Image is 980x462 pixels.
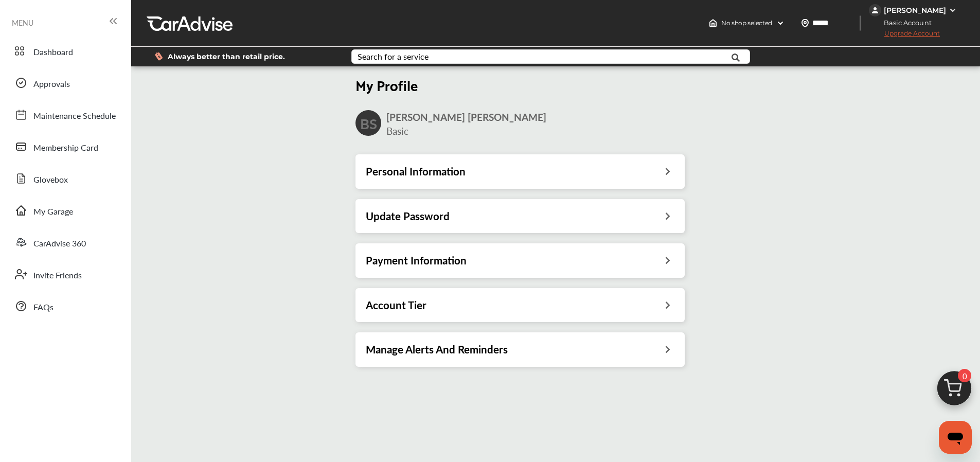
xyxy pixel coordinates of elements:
h3: Payment Information [366,254,467,267]
span: Membership Card [33,141,98,155]
div: [PERSON_NAME] [884,6,946,15]
a: Dashboard [9,38,121,64]
h3: Personal Information [366,165,466,178]
div: Search for a service [358,52,429,61]
img: header-down-arrow.9dd2ce7d.svg [776,19,785,27]
span: [PERSON_NAME] [PERSON_NAME] [386,110,546,124]
h3: Manage Alerts And Reminders [366,343,508,356]
span: My Garage [33,205,73,219]
span: Basic Account [870,17,939,28]
span: Glovebox [33,173,68,187]
img: location_vector.a44bc228.svg [801,19,809,27]
h3: Update Password [366,209,450,223]
span: FAQs [33,301,54,314]
span: Dashboard [33,46,73,59]
span: CarAdvise 360 [33,237,86,251]
span: MENU [12,19,33,27]
h2: My Profile [355,76,685,94]
a: Glovebox [9,165,121,192]
span: Maintenance Schedule [33,110,116,123]
span: Approvals [33,78,70,91]
a: Maintenance Schedule [9,101,121,128]
img: WGsFRI8htEPBVLJbROoPRyZpYNWhNONpIPPETTm6eUC0GeLEiAAAAAElFTkSuQmCC [949,6,957,14]
span: No shop selected [721,19,772,27]
a: Membership Card [9,133,121,160]
span: 0 [958,369,971,382]
span: Invite Friends [33,269,82,282]
span: Upgrade Account [869,29,940,42]
img: jVpblrzwTbfkPYzPPzSLxeg0AAAAASUVORK5CYII= [869,4,881,16]
a: Approvals [9,69,121,96]
img: dollor_label_vector.a70140d1.svg [155,52,163,61]
img: cart_icon.3d0951e8.svg [930,366,979,416]
a: CarAdvise 360 [9,229,121,256]
span: Basic [386,124,408,138]
iframe: Button to launch messaging window [939,421,972,454]
img: header-home-logo.8d720a4f.svg [709,19,717,27]
a: My Garage [9,197,121,224]
h3: Account Tier [366,298,426,312]
a: Invite Friends [9,261,121,288]
span: Always better than retail price. [168,53,285,60]
h2: BS [360,114,377,132]
a: FAQs [9,293,121,319]
img: header-divider.bc55588e.svg [860,15,861,31]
